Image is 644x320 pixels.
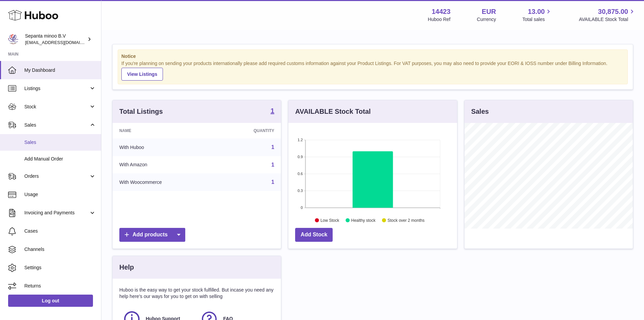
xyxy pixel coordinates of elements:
[24,191,96,198] span: Usage
[298,138,303,142] text: 1.2
[217,123,281,138] th: Quantity
[522,7,552,23] a: 13.00 Total sales
[24,283,96,289] span: Returns
[320,218,339,222] text: Low Stock
[121,53,624,60] strong: Notice
[24,67,96,73] span: My Dashboard
[119,287,274,300] p: Huboo is the easy way to get your stock fulfilled. But incase you need any help here's our ways f...
[24,173,89,179] span: Orders
[24,85,89,92] span: Listings
[432,7,451,16] strong: 14423
[8,34,18,44] img: msaeedimd@gmail.com
[477,16,496,23] div: Currency
[598,7,628,16] span: 30,875.00
[119,228,185,242] a: Add products
[8,295,93,307] a: Log out
[351,218,376,222] text: Healthy stock
[471,107,489,116] h3: Sales
[522,16,552,23] span: Total sales
[25,33,86,46] div: Sepanta minoo B.V
[579,16,636,23] span: AVAILABLE Stock Total
[270,107,274,115] a: 1
[428,16,451,23] div: Huboo Ref
[301,206,303,210] text: 0
[24,122,89,128] span: Sales
[270,107,274,114] strong: 1
[121,60,624,81] div: If you're planning on sending your products internationally please add required customs informati...
[295,107,371,116] h3: AVAILABLE Stock Total
[24,156,96,162] span: Add Manual Order
[24,246,96,253] span: Channels
[24,210,89,216] span: Invoicing and Payments
[298,189,303,193] text: 0.3
[482,7,496,16] strong: EUR
[271,179,274,185] a: 1
[298,155,303,159] text: 0.9
[24,228,96,234] span: Cases
[113,173,217,191] td: With Woocommerce
[388,218,425,222] text: Stock over 2 months
[121,68,163,81] a: View Listings
[119,263,134,272] h3: Help
[271,162,274,168] a: 1
[25,40,99,45] span: [EMAIL_ADDRESS][DOMAIN_NAME]
[298,172,303,176] text: 0.6
[528,7,545,16] span: 13.00
[24,104,89,110] span: Stock
[271,144,274,150] a: 1
[113,123,217,138] th: Name
[113,138,217,156] td: With Huboo
[295,228,333,242] a: Add Stock
[119,107,163,116] h3: Total Listings
[113,156,217,174] td: With Amazon
[579,7,636,23] a: 30,875.00 AVAILABLE Stock Total
[24,139,96,146] span: Sales
[24,264,96,271] span: Settings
